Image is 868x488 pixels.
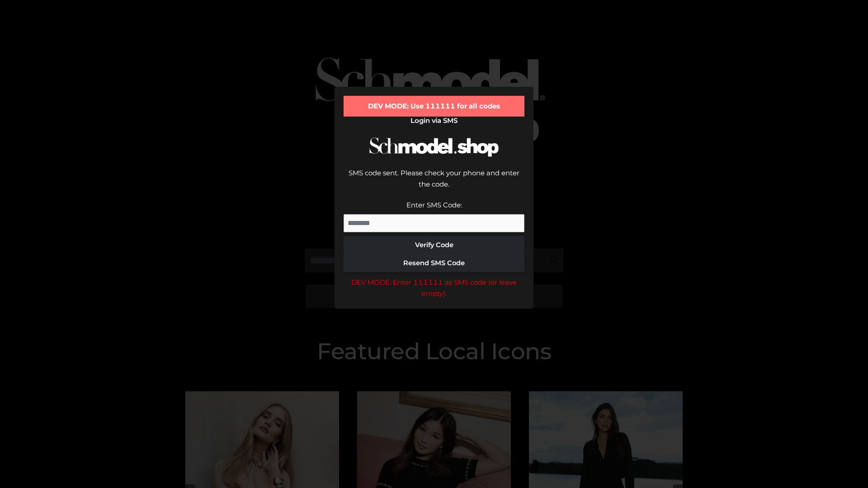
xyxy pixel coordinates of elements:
[366,129,502,165] img: Schmodel Logo
[344,117,524,125] h2: Login via SMS
[344,236,524,254] button: Verify Code
[344,277,524,300] div: DEV MODE: Enter 111111 as SMS code (or leave empty).
[406,201,462,209] label: Enter SMS Code:
[344,254,524,272] button: Resend SMS Code
[344,96,524,117] div: DEV MODE: Use 111111 for all codes
[344,167,524,199] div: SMS code sent. Please check your phone and enter the code.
